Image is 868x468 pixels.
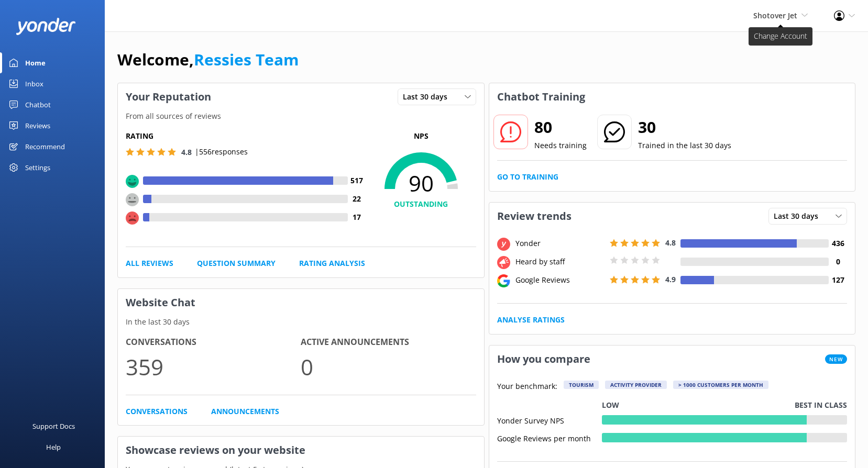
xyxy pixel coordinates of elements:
[299,258,365,269] a: Rating Analysis
[665,238,676,248] span: 4.8
[497,433,602,442] div: Google Reviews per month
[497,171,558,183] a: Go to Training
[513,256,607,268] div: Heard by staff
[301,336,476,349] h4: Active Announcements
[25,157,50,178] div: Settings
[118,437,484,464] h3: Showcase reviews on your website
[795,399,847,411] p: Best in class
[46,437,61,458] div: Help
[497,381,557,393] p: Your benchmark:
[348,175,366,186] h4: 517
[25,94,51,115] div: Chatbot
[673,381,768,389] div: > 1000 customers per month
[489,203,579,230] h3: Review trends
[118,316,484,328] p: In the last 30 days
[118,289,484,316] h3: Website Chat
[348,211,366,223] h4: 17
[25,115,50,136] div: Reviews
[118,83,219,110] h3: Your Reputation
[118,110,484,122] p: From all sources of reviews
[126,349,301,384] p: 359
[301,349,476,384] p: 0
[126,258,173,269] a: All Reviews
[181,147,192,157] span: 4.8
[774,210,825,222] span: Last 30 days
[534,140,587,151] p: Needs training
[366,170,476,196] span: 90
[638,115,731,140] h2: 30
[32,416,75,437] div: Support Docs
[638,140,731,151] p: Trained in the last 30 days
[126,336,301,349] h4: Conversations
[534,115,587,140] h2: 80
[25,52,46,73] div: Home
[366,198,476,210] h4: OUTSTANDING
[195,146,248,158] p: | 556 responses
[211,406,279,417] a: Announcements
[489,346,598,373] h3: How you compare
[665,274,676,284] span: 4.9
[194,49,299,70] a: Ressies Team
[829,256,847,268] h4: 0
[348,193,366,205] h4: 22
[403,91,454,103] span: Last 30 days
[829,274,847,286] h4: 127
[829,238,847,249] h4: 436
[602,399,619,411] p: Low
[16,18,76,35] img: yonder-white-logo.png
[825,354,847,364] span: New
[366,130,476,142] p: NPS
[126,130,366,142] h5: Rating
[753,10,797,20] span: Shotover Jet
[497,314,565,326] a: Analyse Ratings
[605,381,667,389] div: Activity Provider
[126,406,188,417] a: Conversations
[197,258,276,269] a: Question Summary
[25,136,65,157] div: Recommend
[489,83,593,110] h3: Chatbot Training
[25,73,43,94] div: Inbox
[117,47,299,72] h1: Welcome,
[513,274,607,286] div: Google Reviews
[513,238,607,249] div: Yonder
[497,415,602,425] div: Yonder Survey NPS
[564,381,599,389] div: Tourism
